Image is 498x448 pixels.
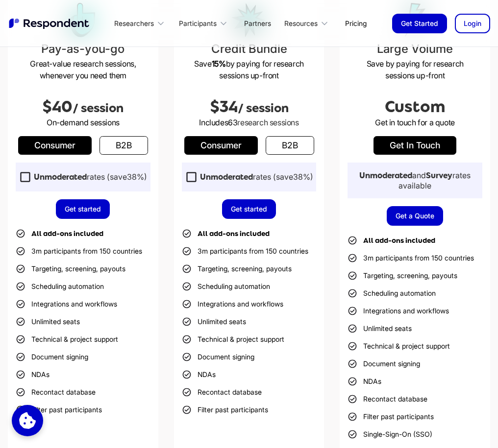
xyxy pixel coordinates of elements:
div: Resources [284,19,318,28]
a: Pricing [337,12,374,35]
li: Unlimited seats [348,322,412,335]
li: 3m participants from 150 countries [16,244,142,258]
li: Scheduling automation [16,280,104,293]
h3: Pay-as-you-go [16,40,150,58]
p: On-demand sessions [16,117,150,128]
li: Recontact database [348,392,427,406]
li: Integrations and workflows [182,297,283,311]
a: Consumer [18,136,92,155]
a: Consumer [184,136,258,155]
span: / session [238,101,289,115]
span: 38% [127,172,144,182]
span: / session [73,101,124,115]
li: Recontact database [182,385,262,399]
strong: All add-ons included [363,236,435,244]
div: and rates available [348,170,482,190]
strong: Survey [426,171,452,180]
li: Targeting, screening, payouts [16,262,125,276]
li: Targeting, screening, payouts [182,262,292,276]
li: Scheduling automation [348,286,436,300]
a: Get a Quote [387,206,443,226]
a: Login [455,14,490,33]
span: 38% [293,172,310,182]
li: Recontact database [16,385,96,399]
a: b2b [100,136,148,155]
div: Participants [174,12,236,35]
li: Document signing [182,350,254,364]
li: Filter past participants [16,403,102,417]
p: Get in touch for a quote [348,117,482,128]
span: research sessions [237,118,299,127]
li: 3m participants from 150 countries [348,251,474,265]
p: Save by paying for research sessions up-front [182,58,317,81]
li: Integrations and workflows [348,304,449,318]
a: home [8,17,91,30]
strong: All add-ons included [198,230,270,237]
div: rates (save ) [200,172,313,182]
h3: Large Volume [348,40,482,58]
span: $34 [210,98,238,116]
li: Filter past participants [182,403,268,417]
span: 63 [228,118,237,127]
li: Scheduling automation [182,280,270,293]
a: Get Started [392,14,447,33]
p: Great-value research sessions, whenever you need them [16,58,150,81]
span: $40 [42,98,73,116]
p: Save by paying for research sessions up-front [348,58,482,81]
strong: All add-ons included [31,230,103,237]
div: Participants [179,19,217,28]
a: Partners [236,12,279,35]
div: Resources [279,12,337,35]
li: Filter past participants [348,410,434,424]
li: NDAs [16,368,50,381]
li: Unlimited seats [16,315,80,329]
li: Document signing [16,350,88,364]
strong: Unmoderated [359,171,412,180]
strong: 15% [212,59,226,69]
strong: Unmoderated [200,172,253,182]
li: Technical & project support [182,332,284,346]
li: NDAs [348,375,381,388]
a: Get started [56,199,110,219]
li: Targeting, screening, payouts [348,269,457,283]
li: Unlimited seats [182,315,246,329]
strong: Unmoderated [34,172,87,182]
span: Custom [385,98,445,116]
li: 3m participants from 150 countries [182,244,308,258]
a: Get started [222,199,276,219]
a: get in touch [373,136,456,155]
li: Technical & project support [16,332,118,346]
a: b2b [266,136,314,155]
li: Integrations and workflows [16,297,117,311]
div: Researchers [109,12,174,35]
div: Researchers [114,19,154,28]
div: rates (save ) [34,172,147,182]
li: NDAs [182,368,216,381]
li: Technical & project support [348,339,450,353]
li: Single-Sign-On (SSO) [348,427,432,441]
li: Document signing [348,357,420,371]
img: Untitled UI logotext [8,17,91,30]
p: Includes [182,117,317,128]
h3: Credit Bundle [182,40,317,58]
